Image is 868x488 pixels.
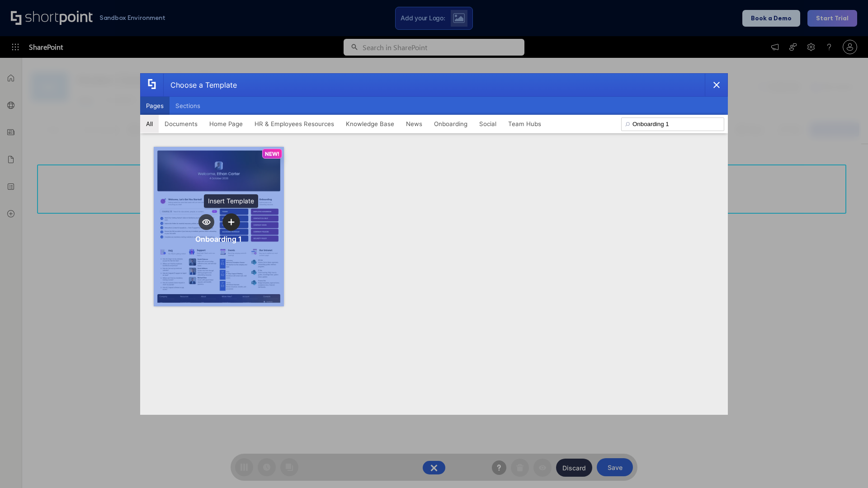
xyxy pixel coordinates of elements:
div: Onboarding 1 [195,235,242,244]
div: template selector [140,73,728,415]
button: Sections [170,97,206,115]
input: Search [621,117,724,131]
button: Documents [159,115,203,133]
button: Team Hubs [502,115,547,133]
button: Pages [140,97,170,115]
button: Social [473,115,502,133]
button: News [400,115,428,133]
p: NEW! [265,150,279,157]
iframe: Chat Widget [705,383,868,488]
button: Home Page [203,115,249,133]
div: Choose a Template [163,74,237,96]
button: HR & Employees Resources [249,115,340,133]
button: Knowledge Base [340,115,400,133]
button: All [140,115,159,133]
button: Onboarding [428,115,473,133]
